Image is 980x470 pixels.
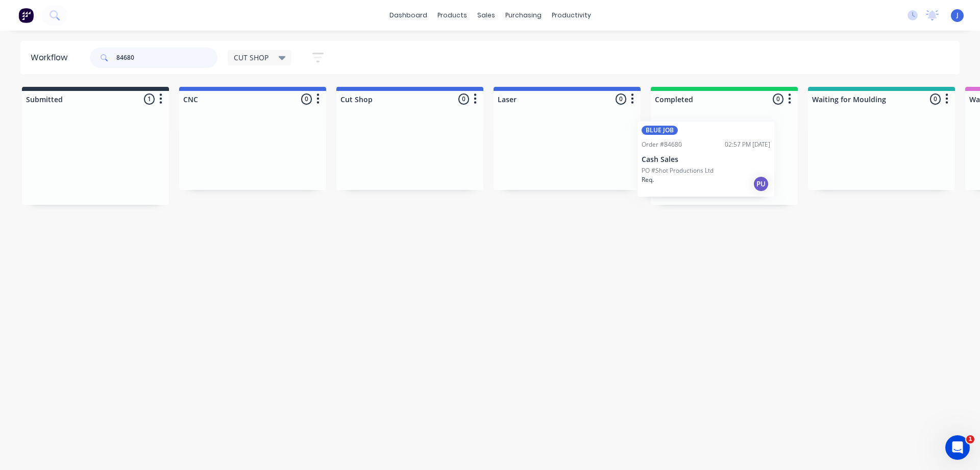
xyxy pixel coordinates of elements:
[945,435,970,460] iframe: Intercom live chat
[957,11,959,20] span: J
[472,8,500,23] div: sales
[116,48,217,68] input: Search for orders...
[18,8,34,23] img: Factory
[384,8,432,23] a: dashboard
[966,435,974,443] span: 1
[234,52,268,63] span: CUT SHOP
[31,52,72,64] div: Workflow
[500,8,547,23] div: purchasing
[432,8,472,23] div: products
[547,8,596,23] div: productivity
